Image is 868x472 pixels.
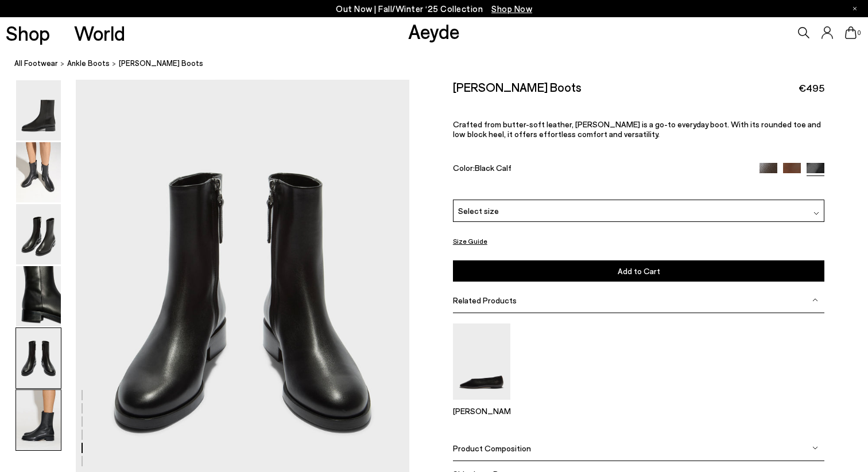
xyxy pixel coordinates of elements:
[16,390,61,450] img: Vincent Ankle Boots - Image 6
[74,23,125,43] a: World
[453,392,510,416] a: Kirsten Ballet Flats [PERSON_NAME]
[618,266,660,276] span: Add to Cart
[16,328,61,388] img: Vincent Ankle Boots - Image 5
[408,19,460,43] a: Aeyde
[453,260,825,282] button: Add to Cart
[812,445,818,451] img: svg%3E
[119,57,203,69] span: [PERSON_NAME] Boots
[458,205,499,217] span: Select size
[845,26,857,39] a: 0
[491,3,532,14] span: Navigate to /collections/new-in
[475,162,511,172] span: Black Calf
[453,295,517,305] span: Related Products
[857,30,862,36] span: 0
[6,23,50,43] a: Shop
[67,57,110,69] a: ankle boots
[14,48,868,80] nav: breadcrumb
[453,80,582,94] h2: [PERSON_NAME] Boots
[799,81,824,95] span: €495
[453,162,747,175] div: Color:
[453,406,510,416] p: [PERSON_NAME]
[453,443,531,453] span: Product Composition
[813,210,819,216] img: svg%3E
[16,204,61,264] img: Vincent Ankle Boots - Image 3
[16,80,61,141] img: Vincent Ankle Boots - Image 1
[16,266,61,326] img: Vincent Ankle Boots - Image 4
[16,142,61,202] img: Vincent Ankle Boots - Image 2
[812,297,818,303] img: svg%3E
[336,2,532,16] p: Out Now | Fall/Winter ‘25 Collection
[453,323,510,400] img: Kirsten Ballet Flats
[67,58,110,68] span: ankle boots
[14,57,58,69] a: All Footwear
[453,234,487,248] button: Size Guide
[453,119,821,139] span: Crafted from butter-soft leather, [PERSON_NAME] is a go-to everyday boot. With its rounded toe an...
